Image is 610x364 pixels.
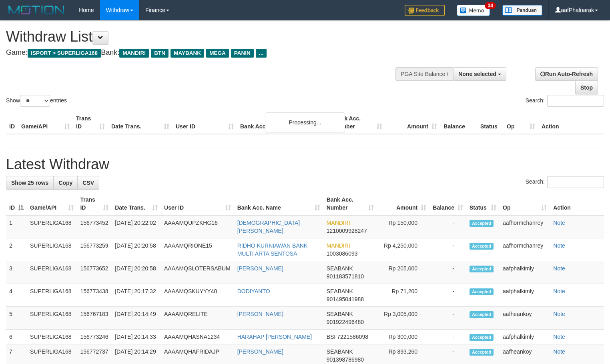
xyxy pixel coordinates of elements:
th: Op: activate to sort column ascending [500,192,550,215]
img: Feedback.jpg [405,5,445,16]
a: [PERSON_NAME] [237,265,283,272]
span: MANDIRI [327,242,350,249]
span: MAYBANK [171,49,204,58]
td: Rp 205,000 [377,261,429,284]
a: Note [553,348,565,355]
th: Status: activate to sort column ascending [466,192,500,215]
th: Balance [440,111,477,134]
td: aafphalkimly [500,284,550,307]
span: Accepted [470,311,494,318]
a: RIDHO KURNIAWAN BANK MULTI ARTA SENTOSA [237,242,308,257]
a: CSV [77,176,99,190]
td: 156773246 [77,330,112,344]
span: SEABANK [327,265,353,272]
td: 1 [6,215,27,238]
span: ... [256,49,267,58]
td: aafphalkimly [500,330,550,344]
label: Search: [526,95,604,107]
th: Date Trans.: activate to sort column ascending [112,192,161,215]
td: [DATE] 20:17:32 [112,284,161,307]
th: User ID: activate to sort column ascending [161,192,234,215]
h1: Latest Withdraw [6,156,604,172]
td: 4 [6,284,27,307]
th: Bank Acc. Number [331,111,385,134]
td: Rp 150,000 [377,215,429,238]
a: Run Auto-Refresh [535,67,598,81]
th: ID: activate to sort column descending [6,192,27,215]
a: Note [553,311,565,317]
td: aafhormchanrey [500,215,550,238]
td: 156767183 [77,307,112,330]
td: SUPERLIGA168 [27,330,77,344]
a: [DEMOGRAPHIC_DATA][PERSON_NAME] [237,220,300,234]
span: Copy 901183571810 to clipboard [327,273,364,280]
span: Accepted [470,243,494,250]
span: MANDIRI [119,49,149,58]
th: Op [504,111,538,134]
h1: Withdraw List [6,29,399,45]
td: 5 [6,307,27,330]
a: Copy [53,176,78,190]
th: Status [477,111,504,134]
a: Stop [575,81,598,94]
td: 2 [6,238,27,261]
a: Note [553,288,565,294]
th: Game/API: activate to sort column ascending [27,192,77,215]
img: MOTION_logo.png [6,4,67,16]
a: [PERSON_NAME] [237,348,283,355]
td: Rp 4,250,000 [377,238,429,261]
input: Search: [547,176,604,188]
td: AAAAMQSKUYYY48 [161,284,234,307]
td: 6 [6,330,27,344]
td: [DATE] 20:20:58 [112,261,161,284]
td: - [429,307,466,330]
label: Show entries [6,95,67,107]
td: 156773438 [77,284,112,307]
span: Accepted [470,266,494,272]
a: [PERSON_NAME] [237,311,283,317]
td: AAAAMQSLOTERSABUM [161,261,234,284]
span: MANDIRI [327,220,350,226]
span: PANIN [231,49,254,58]
td: SUPERLIGA168 [27,261,77,284]
th: Trans ID [73,111,108,134]
button: None selected [453,67,506,81]
td: SUPERLIGA168 [27,307,77,330]
span: ISPORT > SUPERLIGA168 [28,49,101,58]
a: Note [553,242,565,249]
a: Note [553,220,565,226]
span: 34 [485,2,496,9]
span: Copy 901922496480 to clipboard [327,319,364,325]
td: 156773259 [77,238,112,261]
span: Copy 1003086093 to clipboard [327,250,358,257]
td: - [429,284,466,307]
td: [DATE] 20:14:49 [112,307,161,330]
span: CSV [82,180,94,186]
td: [DATE] 20:14:33 [112,330,161,344]
span: Accepted [470,349,494,356]
span: Accepted [470,334,494,341]
th: Bank Acc. Name: activate to sort column ascending [234,192,323,215]
th: Game/API [18,111,73,134]
td: aafheankoy [500,307,550,330]
td: - [429,330,466,344]
td: SUPERLIGA168 [27,238,77,261]
span: Accepted [470,288,494,295]
th: Balance: activate to sort column ascending [429,192,466,215]
th: Action [538,111,604,134]
a: Show 25 rows [6,176,54,190]
span: MEGA [206,49,229,58]
td: [DATE] 20:20:58 [112,238,161,261]
span: SEABANK [327,311,353,317]
span: Accepted [470,220,494,227]
img: panduan.png [502,5,542,16]
td: SUPERLIGA168 [27,284,77,307]
th: Trans ID: activate to sort column ascending [77,192,112,215]
td: aafhormchanrey [500,238,550,261]
td: 3 [6,261,27,284]
td: aafphalkimly [500,261,550,284]
td: 156773452 [77,215,112,238]
td: SUPERLIGA168 [27,215,77,238]
div: PGA Site Balance / [395,67,453,81]
img: Button%20Memo.svg [457,5,490,16]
